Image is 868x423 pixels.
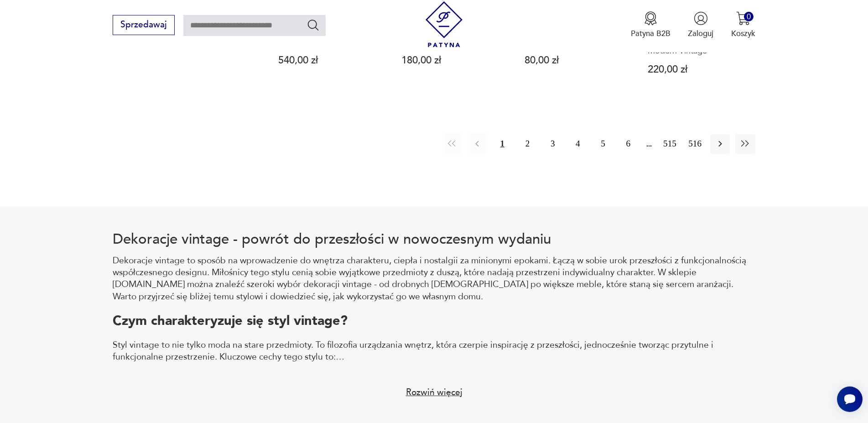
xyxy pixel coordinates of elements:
[736,11,750,26] img: Ikona koszyka
[731,28,755,39] p: Koszyk
[543,134,562,154] button: 3
[631,11,670,39] button: Patyna B2B
[421,1,467,47] img: Patyna - sklep z meblami i dekoracjami vintage
[731,11,755,39] button: 0Koszyk
[401,56,504,65] p: 180,00 zł
[685,134,705,154] button: 516
[518,134,537,154] button: 2
[694,11,708,26] img: Ikonka użytkownika
[278,56,381,65] p: 540,00 zł
[493,134,512,154] button: 1
[525,56,627,65] p: 80,00 zł
[113,315,755,327] h2: Czym charakteryzuje się styl vintage?
[688,11,713,39] button: Zaloguj
[593,134,613,154] button: 5
[644,11,658,26] img: Ikona medalu
[631,11,670,39] a: Ikona medaluPatyna B2B
[631,28,670,39] p: Patyna B2B
[568,134,587,154] button: 4
[113,255,755,303] p: Dekoracje vintage to sposób na wprowadzenie do wnętrza charakteru, ciepła i nostalgii za minionym...
[113,22,174,29] a: Sprzedawaj
[399,381,469,405] button: Rozwiń więcej
[113,15,174,35] button: Sprzedawaj
[113,339,755,363] p: Styl vintage to nie tylko moda na stare przedmioty. To filozofia urządzania wnętrz, która czerpie...
[619,134,638,154] button: 6
[744,12,754,21] div: 0
[837,386,863,412] iframe: Smartsupp widget button
[113,233,755,246] h2: Dekoracje vintage - powrót do przeszłości w nowoczesnym wydaniu
[307,18,320,31] button: Szukaj
[648,65,750,74] p: 220,00 zł
[660,134,680,154] button: 515
[648,10,750,56] h3: Wazon Bay Keramik W. Germany 690-25, [DEMOGRAPHIC_DATA] lata 70. | Mid-Century Modern Vintage
[688,28,713,39] p: Zaloguj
